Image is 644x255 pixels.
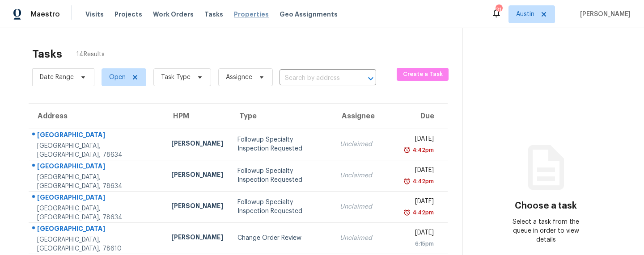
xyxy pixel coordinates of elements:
th: Address [29,104,164,129]
div: [PERSON_NAME] [171,170,223,181]
span: Task Type [161,73,191,82]
span: [PERSON_NAME] [576,10,631,19]
div: 4:42pm [411,177,434,186]
th: Due [399,104,448,129]
div: [GEOGRAPHIC_DATA] [37,224,157,235]
h3: Choose a task [515,201,577,210]
span: Geo Assignments [280,10,338,19]
span: Austin [516,10,534,19]
div: Unclaimed [340,171,392,180]
span: Properties [234,10,269,19]
div: [DATE] [406,228,434,239]
span: Projects [114,10,142,19]
div: [PERSON_NAME] [171,233,223,244]
div: [GEOGRAPHIC_DATA], [GEOGRAPHIC_DATA], 78634 [37,173,157,191]
span: Create a Task [401,69,444,79]
div: Followup Specialty Inspection Requested [237,135,326,153]
div: Unclaimed [340,234,392,242]
div: 4:42pm [411,146,434,155]
img: Overdue Alarm Icon [403,208,411,217]
th: Type [230,104,333,129]
img: Overdue Alarm Icon [403,146,411,155]
div: 6:15pm [406,239,434,248]
span: Tasks [204,11,223,17]
span: Work Orders [153,10,194,19]
h2: Tasks [32,50,62,59]
div: Unclaimed [340,140,392,149]
div: [GEOGRAPHIC_DATA], [GEOGRAPHIC_DATA], 78634 [37,142,157,159]
span: Date Range [40,73,74,82]
div: Select a task from the queue in order to view details [504,217,588,244]
div: 4:42pm [411,208,434,217]
button: Open [364,72,377,85]
div: 31 [496,5,502,14]
div: [GEOGRAPHIC_DATA], [GEOGRAPHIC_DATA], 78610 [37,235,157,253]
th: Assignee [333,104,399,129]
div: [GEOGRAPHIC_DATA] [37,130,157,142]
span: Assignee [226,73,252,82]
div: Change Order Review [237,234,326,242]
div: [PERSON_NAME] [171,201,223,213]
button: Create a Task [397,68,448,81]
div: [DATE] [406,166,434,177]
input: Search by address [280,71,351,85]
div: [DATE] [406,197,434,208]
div: Unclaimed [340,202,392,211]
div: Followup Specialty Inspection Requested [237,198,326,216]
span: Visits [85,10,104,19]
img: Overdue Alarm Icon [403,177,411,186]
div: [GEOGRAPHIC_DATA], [GEOGRAPHIC_DATA], 78634 [37,204,157,222]
div: Followup Specialty Inspection Requested [237,167,326,184]
div: [DATE] [406,134,434,146]
span: Maestro [30,10,60,19]
th: HPM [164,104,230,129]
div: [GEOGRAPHIC_DATA] [37,162,157,173]
span: Open [109,73,126,82]
div: [PERSON_NAME] [171,139,223,150]
div: [GEOGRAPHIC_DATA] [37,193,157,204]
span: 14 Results [76,50,105,59]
